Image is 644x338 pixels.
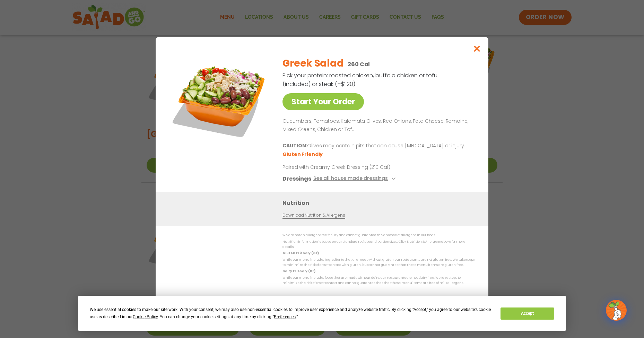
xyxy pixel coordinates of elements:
[282,213,345,219] a: Download Nutrition & Allergens
[171,51,268,148] img: Featured product photo for Greek Salad
[501,307,554,320] button: Accept
[90,306,492,321] div: We use essential cookies to make our site work. With your consent, we may also use non-essential ...
[282,251,319,255] strong: Gluten Friendly (GF)
[282,175,311,183] h3: Dressings
[78,296,566,331] div: Cookie Consent Prompt
[282,239,475,250] p: Nutrition information is based on our standard recipes and portion sizes. Click Nutrition & Aller...
[274,314,296,319] span: Preferences
[282,142,307,149] b: CAUTION:
[282,71,438,88] p: Pick your protein: roasted chicken, buffalo chicken or tofu (included) or steak (+$1.20)
[282,275,475,286] p: While our menu includes foods that are made without dairy, our restaurants are not dairy free. We...
[607,301,626,320] img: wpChatIcon
[133,314,158,319] span: Cookie Policy
[466,37,488,60] button: Close modal
[282,142,472,150] p: Olives may contain pits that can cause [MEDICAL_DATA] or injury.
[282,269,315,274] strong: Dairy Friendly (DF)
[282,56,343,71] h2: Greek Salad
[282,233,475,238] p: We are not an allergen free facility and cannot guarantee the absence of allergens in our foods.
[348,60,370,69] p: 260 Cal
[282,117,472,134] p: Cucumbers, Tomatoes, Kalamata Olives, Red Onions, Feta Cheese, Romaine, Mixed Greens, Chicken or ...
[282,93,364,110] a: Start Your Order
[282,257,475,268] p: While our menu includes ingredients that are made without gluten, our restaurants are not gluten ...
[282,164,411,171] p: Paired with Creamy Greek Dressing (210 Cal)
[313,175,398,183] button: See all house made dressings
[282,199,478,208] h3: Nutrition
[282,151,324,158] li: Gluten Friendly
